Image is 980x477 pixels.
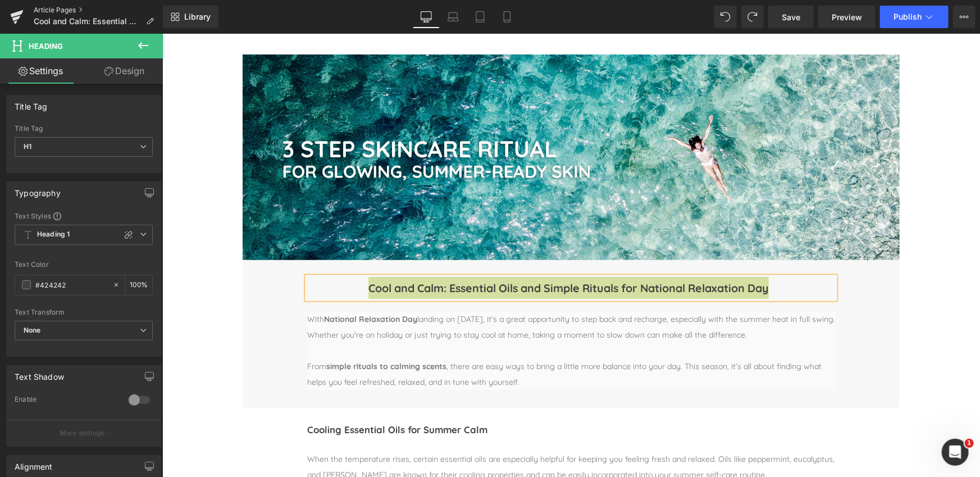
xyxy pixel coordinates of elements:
[34,6,163,15] a: Article Pages
[206,243,673,265] h1: Cool and Calm: Essential Oils and Simple Rituals for National Relaxation Day
[145,417,673,449] div: When the temperature rises, certain essential oils are especially helpful for keeping you feeling...
[37,230,70,239] b: Heading 1
[125,275,152,295] div: %
[35,279,107,291] input: Color
[494,6,521,28] a: Mobile
[145,387,673,406] h1: Cooling Essential Oils for Summer Calm
[15,211,153,220] div: Text Styles
[15,366,64,381] div: Text Shadow
[15,261,153,269] div: Text Color
[15,96,48,111] div: Title Tag
[942,439,969,466] iframe: Intercom live chat
[15,308,153,316] div: Text Transform
[413,6,440,28] a: Desktop
[162,280,255,290] strong: National Relaxation Day
[15,456,53,471] div: Alignment
[145,278,673,309] p: With landing on [DATE], it’s a great opportunity to step back and recharge, especially with the s...
[80,21,737,226] img: Shea butter
[440,6,467,28] a: Laptop
[34,17,142,26] span: Cool and Calm: Essential Oils and Simple Rituals for National Relaxation Day
[29,42,63,51] span: Heading
[894,12,922,21] span: Publish
[84,58,165,84] a: Design
[953,6,976,28] button: More
[832,11,862,23] span: Preview
[15,125,153,133] div: Title Tag
[467,6,494,28] a: Tablet
[7,420,161,446] button: More settings
[163,6,218,28] a: New Library
[24,326,41,334] b: None
[164,328,284,338] strong: simple rituals to calming scents
[15,182,61,198] div: Typography
[15,395,117,407] div: Enable
[782,11,800,23] span: Save
[818,6,876,28] a: Preview
[714,6,737,28] button: Undo
[965,439,974,448] span: 1
[741,6,764,28] button: Redo
[60,428,104,438] p: More settings
[145,325,673,356] p: From , there are easy ways to bring a little more balance into your day. This season, it’s all ab...
[184,12,211,22] span: Library
[24,142,31,151] b: H1
[880,6,949,28] button: Publish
